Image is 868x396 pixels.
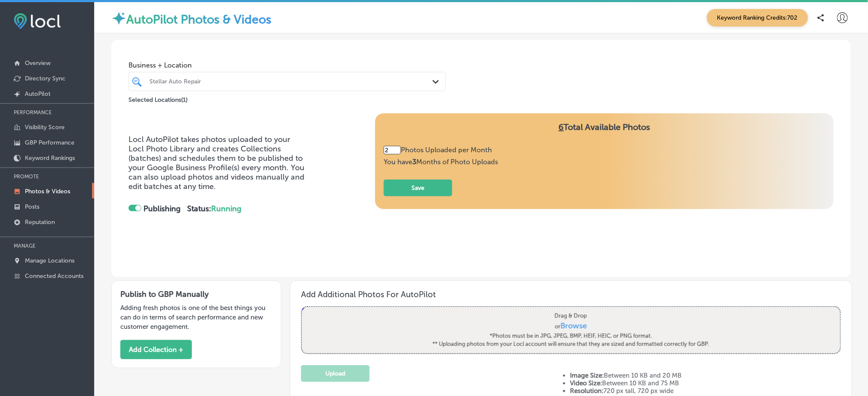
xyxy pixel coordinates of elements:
span: 6 [559,122,564,132]
h3: Publish to GBP Manually [120,290,272,299]
img: autopilot-icon [111,11,126,26]
strong: Publishing [143,204,181,213]
input: 10 [384,146,401,154]
li: 720 px tall, 720 px wide [570,387,841,395]
h4: Total Available Photos [384,122,825,146]
div: Photos Uploaded per Month [384,146,498,154]
span: Running [211,204,242,213]
p: Adding fresh photos is one of the best things you can do in terms of search performance and new c... [120,303,272,331]
strong: Resolution: [570,387,603,395]
span: You have Months of Photo Uploads [384,158,498,166]
span: Browse [561,321,587,331]
img: fda3e92497d09a02dc62c9cd864e3231.png [14,13,61,29]
span: Business + Location [128,61,446,69]
p: Posts [25,203,39,210]
li: Between 10 KB and 20 MB [570,372,841,379]
p: Visibility Score [25,124,65,131]
h3: Add Additional Photos For AutoPilot [301,290,841,299]
b: 3 [412,158,416,166]
li: Between 10 KB and 75 MB [570,379,841,387]
p: Directory Sync [25,75,66,82]
p: Reputation [25,219,55,226]
p: Manage Locations [25,257,75,264]
p: Overview [25,59,51,67]
strong: Status: [187,204,242,213]
p: Locl AutoPilot takes photos uploaded to your Locl Photo Library and creates Collections (batches)... [128,135,305,191]
strong: Image Size: [570,372,604,379]
div: Stellar Auto Repair [149,78,433,85]
span: Keyword Ranking Credits: 702 [707,9,808,27]
p: Connected Accounts [25,272,84,280]
button: Add Collection + [120,340,192,359]
p: Selected Locations ( 1 ) [128,93,188,103]
button: Upload [301,365,370,382]
p: Photos & Videos [25,188,70,195]
label: AutoPilot Photos & Videos [126,12,271,27]
strong: Video Size: [570,379,602,387]
p: GBP Performance [25,139,75,146]
p: Keyword Rankings [25,154,75,162]
label: Drag & Drop or *Photos must be in JPG, JPEG, BMP, HEIF, HEIC, or PNG format. ** Uploading photos ... [430,309,712,352]
button: Save [384,180,452,196]
p: AutoPilot [25,90,51,98]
